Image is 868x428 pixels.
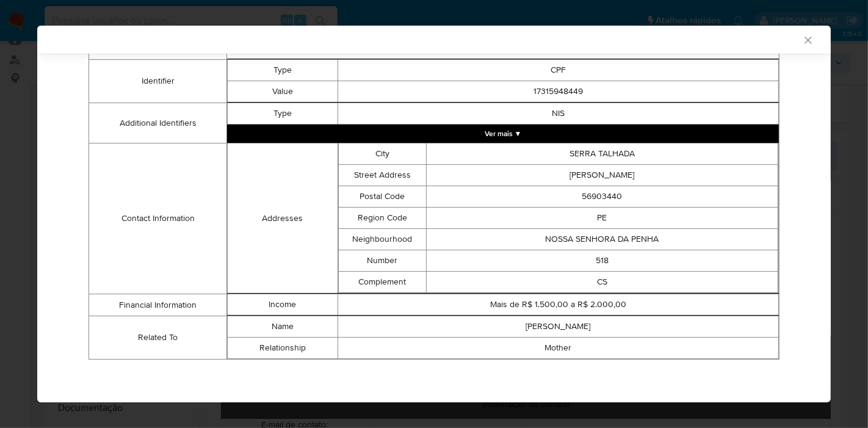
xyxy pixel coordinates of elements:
td: Complement [338,272,426,293]
td: NOSSA SENHORA DA PENHA [426,229,778,250]
td: [PERSON_NAME] [338,316,778,338]
td: Type [228,60,338,81]
td: PE [426,208,778,229]
td: Name [228,316,338,338]
td: Region Code [338,208,426,229]
td: Additional Identifiers [89,103,227,143]
div: closure-recommendation-modal [37,26,831,402]
td: Contact Information [89,143,227,294]
td: NIS [338,103,778,125]
td: Relationship [228,338,338,359]
td: Income [228,294,338,316]
td: [PERSON_NAME] [426,165,778,186]
td: Type [228,103,338,125]
td: Street Address [338,165,426,186]
td: Related To [89,316,227,360]
td: SERRA TALHADA [426,143,778,165]
td: Mais de R$ 1.500,00 a R$ 2.000,00 [338,294,778,316]
td: 518 [426,250,778,272]
td: Identifier [89,60,227,103]
button: Expand array [227,125,779,143]
td: Value [228,81,338,103]
td: 17315948449 [338,81,778,103]
td: Number [338,250,426,272]
td: Financial Information [89,294,227,316]
button: Fechar a janela [802,34,813,45]
td: Addresses [228,143,338,294]
td: 56903440 [426,186,778,208]
td: City [338,143,426,165]
td: Neighbourhood [338,229,426,250]
td: CS [426,272,778,293]
td: CPF [338,60,778,81]
td: Mother [338,338,778,359]
td: Postal Code [338,186,426,208]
